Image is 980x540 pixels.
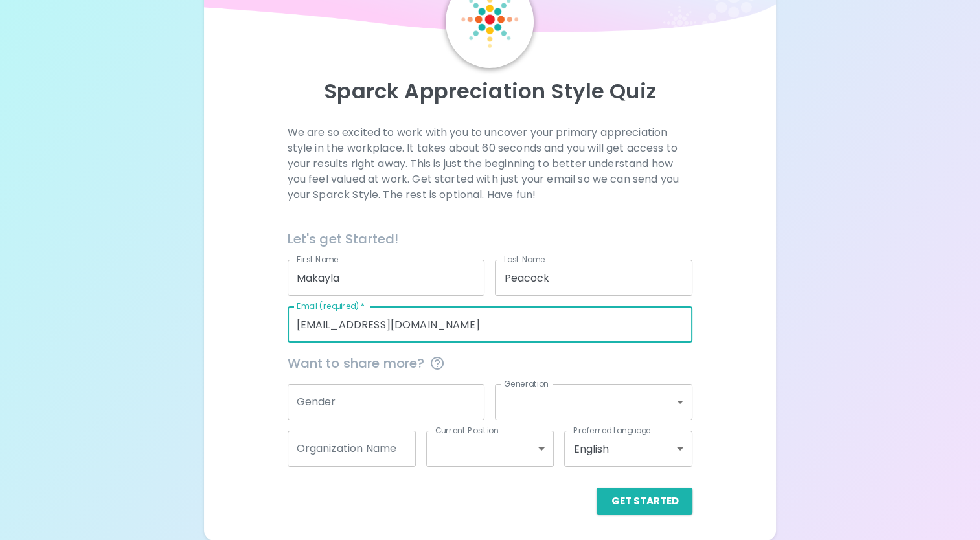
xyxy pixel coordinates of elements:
label: First Name [297,254,339,265]
label: Current Position [435,425,498,436]
span: Want to share more? [288,353,693,374]
svg: This information is completely confidential and only used for aggregated appreciation studies at ... [429,355,445,371]
button: Get Started [597,488,692,515]
h6: Let's get Started! [288,229,693,249]
div: English [564,431,692,467]
label: Preferred Language [573,425,651,436]
p: Sparck Appreciation Style Quiz [220,78,760,104]
label: Generation [504,378,549,389]
p: We are so excited to work with you to uncover your primary appreciation style in the workplace. I... [288,125,693,203]
label: Email (required) [297,300,365,311]
label: Last Name [504,254,545,265]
